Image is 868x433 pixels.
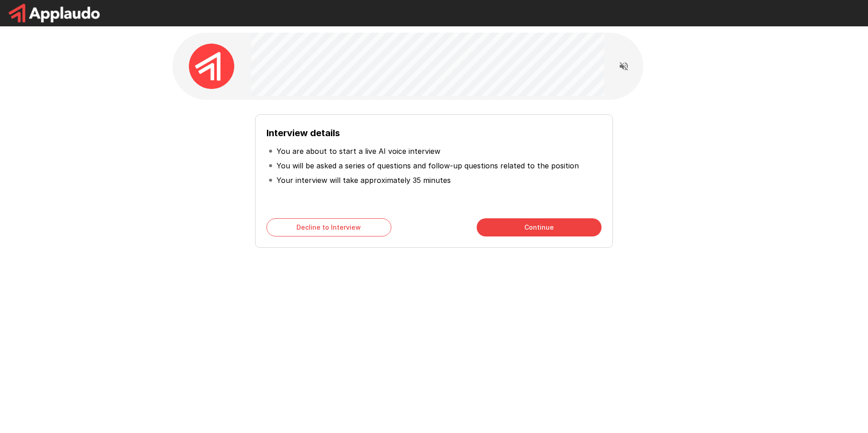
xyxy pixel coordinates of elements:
button: Continue [477,218,602,236]
p: You will be asked a series of questions and follow-up questions related to the position [276,160,579,171]
b: Interview details [266,128,340,138]
button: Read questions aloud [615,57,633,75]
p: Your interview will take approximately 35 minutes [276,175,451,186]
p: You are about to start a live AI voice interview [276,146,440,157]
img: applaudo_avatar.png [189,44,234,89]
button: Decline to Interview [266,218,391,236]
